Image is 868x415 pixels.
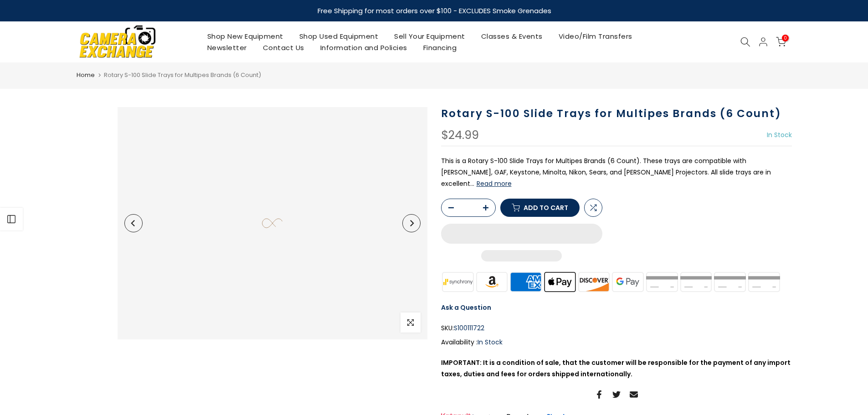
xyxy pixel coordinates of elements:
h1: Rotary S-100 Slide Trays for Multipes Brands (6 Count) [441,107,792,120]
img: american express [509,271,543,293]
strong: IMPORTANT: It is a condition of sale, that the customer will be responsible for the payment of an... [441,358,791,379]
a: Video/Film Transfers [550,31,640,42]
a: Shop Used Equipment [291,31,386,42]
a: Financing [415,42,465,53]
button: Add to cart [500,199,580,217]
a: Home [77,71,95,80]
img: paypal [679,271,713,293]
a: Share on Email [630,389,638,400]
img: discover [577,271,611,293]
img: amazon payments [475,271,509,293]
a: Classes & Events [473,31,550,42]
a: Information and Policies [312,42,415,53]
div: SKU: [441,323,792,334]
span: 0 [782,35,789,41]
a: 0 [776,37,786,47]
strong: Free Shipping for most orders over $100 - EXCLUDES Smoke Grenades [317,6,551,15]
span: In Stock [478,338,503,347]
a: Share on Twitter [612,389,621,400]
button: Next [402,214,421,232]
span: Rotary S-100 Slide Trays for Multipes Brands (6 Count) [104,71,261,79]
span: Add to cart [524,205,568,211]
a: Contact Us [255,42,312,53]
a: Sell Your Equipment [386,31,473,42]
div: $24.99 [441,129,479,141]
img: google pay [611,271,645,293]
span: S100111722 [454,323,484,334]
a: Ask a Question [441,303,491,312]
img: shopify pay [713,271,747,293]
div: Availability : [441,337,792,348]
a: Shop New Equipment [199,31,291,42]
button: Read more [477,179,512,188]
p: This is a Rotary S-100 Slide Trays for Multipes Brands (6 Count). These trays are compatible with... [441,155,792,190]
span: In Stock [767,130,792,139]
img: apple pay [543,271,577,293]
img: synchrony [441,271,475,293]
img: master [645,271,679,293]
a: Newsletter [199,42,255,53]
a: Share on Facebook [595,389,603,400]
img: visa [747,271,781,293]
button: Previous [124,214,143,232]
